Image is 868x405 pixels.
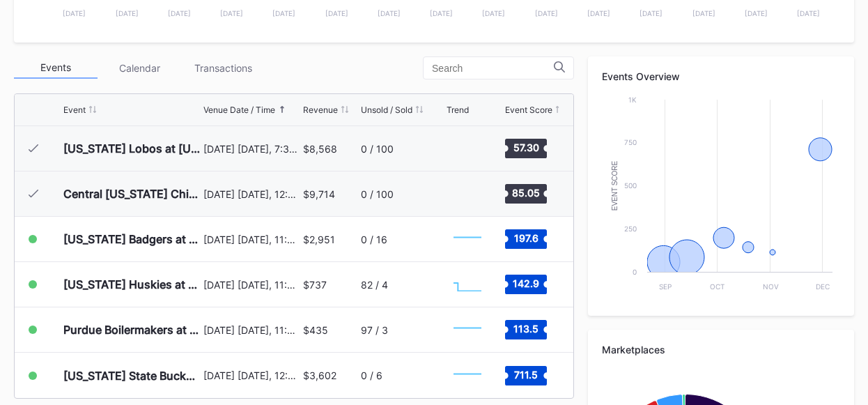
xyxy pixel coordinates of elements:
[513,277,539,289] text: 142.9
[514,368,538,380] text: 711.5
[63,105,86,115] div: Event
[181,57,265,79] div: Transactions
[513,142,538,153] text: 57.30
[168,9,191,17] text: [DATE]
[447,131,488,166] svg: Chart title
[640,9,662,17] text: [DATE]
[710,282,724,291] text: Oct
[430,9,453,17] text: [DATE]
[303,234,335,245] div: $2,951
[628,95,637,104] text: 1k
[98,57,181,79] div: Calendar
[361,105,412,115] div: Unsold / Sold
[447,267,488,302] svg: Chart title
[513,323,538,335] text: 113.5
[63,187,200,201] div: Central [US_STATE] Chippewas at [US_STATE] Wolverines Football
[602,344,840,356] div: Marketplaces
[378,9,401,17] text: [DATE]
[763,282,779,291] text: Nov
[14,57,98,79] div: Events
[447,105,469,115] div: Trend
[602,70,840,82] div: Events Overview
[587,9,610,17] text: [DATE]
[361,369,382,381] div: 0 / 6
[303,143,337,155] div: $8,568
[624,224,637,233] text: 250
[116,9,139,17] text: [DATE]
[63,232,200,246] div: [US_STATE] Badgers at [US_STATE] Wolverines Football
[624,181,637,190] text: 500
[303,188,335,200] div: $9,714
[63,323,200,337] div: Purdue Boilermakers at [US_STATE] Wolverines Football
[816,282,830,291] text: Dec
[63,277,200,291] div: [US_STATE] Huskies at [US_STATE] Wolverines Football
[505,105,552,115] div: Event Score
[303,105,338,115] div: Revenue
[203,143,299,155] div: [DATE] [DATE], 7:30PM
[63,142,200,155] div: [US_STATE] Lobos at [US_STATE] Wolverines Football
[63,9,86,17] text: [DATE]
[797,9,820,17] text: [DATE]
[512,187,540,199] text: 85.05
[361,143,394,155] div: 0 / 100
[447,176,488,211] svg: Chart title
[203,188,299,200] div: [DATE] [DATE], 12:00PM
[745,9,768,17] text: [DATE]
[361,188,394,200] div: 0 / 100
[203,369,299,381] div: [DATE] [DATE], 12:00PM
[361,324,388,336] div: 97 / 3
[624,138,637,146] text: 750
[361,279,388,291] div: 82 / 4
[432,63,554,74] input: Search
[659,282,672,291] text: Sep
[203,105,275,115] div: Venue Date / Time
[447,358,488,393] svg: Chart title
[447,312,488,347] svg: Chart title
[361,234,387,245] div: 0 / 16
[303,324,328,336] div: $435
[535,9,558,17] text: [DATE]
[303,279,327,291] div: $737
[220,9,243,17] text: [DATE]
[611,160,619,211] text: Event Score
[63,369,200,383] div: [US_STATE] State Buckeyes at [US_STATE] Wolverines Football
[325,9,348,17] text: [DATE]
[513,232,538,244] text: 197.6
[447,222,488,257] svg: Chart title
[602,93,839,302] svg: Chart title
[303,369,336,381] div: $3,602
[482,9,505,17] text: [DATE]
[203,324,299,336] div: [DATE] [DATE], 11:59PM
[633,268,637,276] text: 0
[203,234,299,245] div: [DATE] [DATE], 11:59PM
[272,9,295,17] text: [DATE]
[692,9,715,17] text: [DATE]
[203,279,299,291] div: [DATE] [DATE], 11:59PM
